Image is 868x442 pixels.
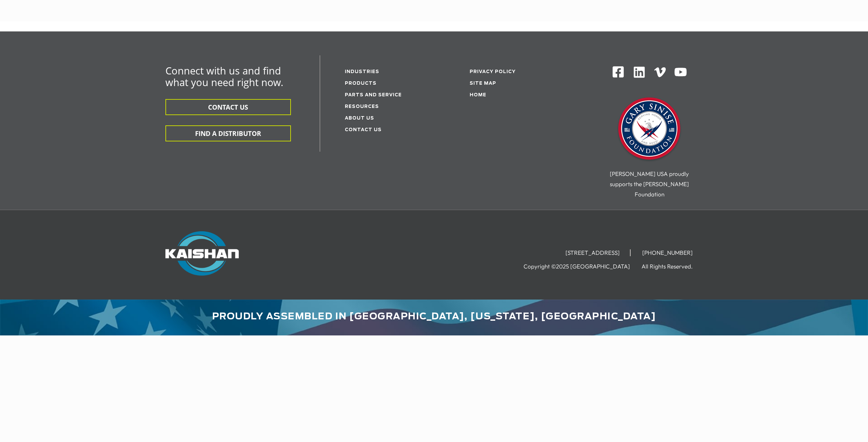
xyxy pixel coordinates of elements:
[633,66,646,79] img: Linkedin
[470,93,486,97] a: Home
[345,93,402,97] a: Parts and service
[642,263,703,270] li: All Rights Reserved.
[470,70,516,74] a: Privacy Policy
[152,300,717,322] div: Proudly assembled in [GEOGRAPHIC_DATA], [US_STATE], [GEOGRAPHIC_DATA]
[345,128,382,132] a: Contact Us
[345,81,377,86] a: Products
[555,249,631,256] li: [STREET_ADDRESS]
[674,66,687,79] img: Youtube
[524,263,640,270] li: Copyright ©2025 [GEOGRAPHIC_DATA]
[632,249,703,256] li: [PHONE_NUMBER]
[165,99,291,115] button: CONTACT US
[610,170,689,198] span: [PERSON_NAME] USA proudly supports the [PERSON_NAME] Foundation
[165,64,283,89] span: Connect with us and find what you need right now.
[165,125,291,141] button: FIND A DISTRIBUTOR
[345,105,379,109] a: Resources
[654,67,666,77] img: Vimeo
[615,95,683,164] img: Gary Sinise Foundation
[470,81,496,86] a: Site Map
[612,66,624,78] img: Facebook
[165,231,239,276] img: Kaishan
[345,116,374,121] a: About Us
[345,70,379,74] a: Industries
